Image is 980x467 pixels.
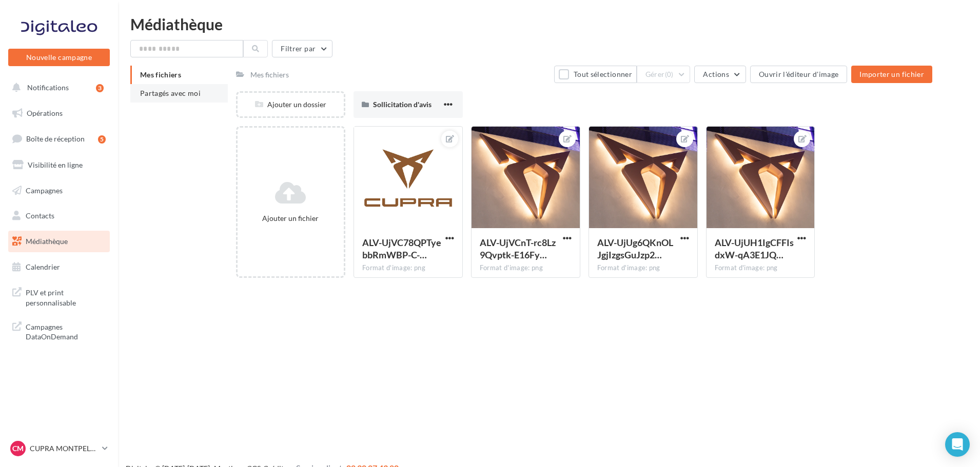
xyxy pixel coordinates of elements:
[30,443,98,454] p: CUPRA MONTPELLIER
[6,180,112,201] a: Campagnes
[238,99,344,110] div: Ajouter un dossier
[6,154,112,176] a: Visibilité en ligne
[130,16,968,32] div: Médiathèque
[26,237,68,246] span: Médiathèque
[362,263,454,273] div: Format d'image: png
[6,103,112,124] a: Opérations
[6,77,108,98] button: Notifications 3
[26,320,106,342] span: Campagnes DataOnDemand
[554,66,636,83] button: Tout sélectionner
[6,128,112,150] a: Boîte de réception5
[12,443,24,454] span: CM
[26,186,63,194] span: Campagnes
[242,213,340,224] div: Ajouter un fichier
[480,237,556,260] span: ALV-UjVCnT-rc8Lz9Qvptk-E16FyZ9MLEn7CUXvW9jrdp0XyxxtBxW_S
[694,66,746,83] button: Actions
[140,89,201,97] span: Partagés avec moi
[665,70,674,78] span: (0)
[373,100,432,109] span: Sollicitation d'avis
[8,439,110,458] a: CM CUPRA MONTPELLIER
[480,263,572,273] div: Format d'image: png
[98,135,106,144] div: 5
[715,263,807,273] div: Format d'image: png
[26,134,85,143] span: Boîte de réception
[637,66,691,83] button: Gérer(0)
[27,83,69,92] span: Notifications
[6,281,112,312] a: PLV et print personnalisable
[851,66,932,83] button: Importer un fichier
[140,70,181,79] span: Mes fichiers
[8,49,110,66] button: Nouvelle campagne
[859,70,924,78] span: Importer un fichier
[6,205,112,227] a: Contacts
[750,66,847,83] button: Ouvrir l'éditeur d'image
[96,84,104,92] div: 3
[945,432,970,457] div: Open Intercom Messenger
[597,263,689,273] div: Format d'image: png
[27,109,63,117] span: Opérations
[272,40,332,57] button: Filtrer par
[28,160,83,169] span: Visibilité en ligne
[6,256,112,278] a: Calendrier
[6,231,112,252] a: Médiathèque
[26,211,54,220] span: Contacts
[703,70,729,78] span: Actions
[26,286,106,308] span: PLV et print personnalisable
[250,70,289,80] div: Mes fichiers
[597,237,673,260] span: ALV-UjUg6QKnOLJgjIzgsGuJzp2BPJ1t55r0r-qPtybZoOMoPwXnXxL_
[6,316,112,346] a: Campagnes DataOnDemand
[715,237,794,260] span: ALV-UjUH1IgCFFIsdxW-qA3E1JQw7AMHpqQ6WouC7Ibms_xKE_E9nT7t
[362,237,441,260] span: ALV-UjVC78QPTyebbRmWBP-C-50SzezjJgInn9HcOUHjhAg_TA61zVAC
[26,262,60,271] span: Calendrier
